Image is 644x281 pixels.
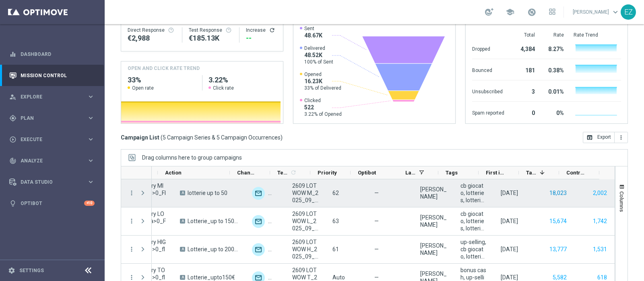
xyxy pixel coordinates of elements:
span: Lotterie_up to 20000 Sisal Points [188,246,238,253]
span: Opened [304,71,341,78]
div: 26 Sep 2025, Friday [501,274,518,281]
span: A [180,275,185,280]
button: 15,674 [549,216,568,226]
span: Action [165,170,182,176]
span: 33% of Delivered [304,85,341,91]
i: settings [8,267,15,274]
div: Analyze [9,157,87,164]
i: refresh [290,169,297,176]
span: 2609 LOTWOW H_2025_09_26 [292,238,319,260]
div: marco Maccarrone [420,186,447,200]
div: Unsubscribed [472,84,504,97]
span: Click rate [213,85,234,91]
div: Direct Response [128,27,175,33]
div: 0.01% [545,84,564,97]
div: Data Studio keyboard_arrow_right [9,179,95,185]
button: more_vert [615,132,628,143]
button: 13,777 [549,244,568,254]
div: 4,384 [514,42,535,55]
div: Spam reported [472,106,504,119]
span: — [374,217,379,225]
i: more_vert [618,134,624,141]
span: Lotterie_upto150€ [188,274,235,281]
button: track_changes Analyze keyboard_arrow_right [9,158,95,164]
i: keyboard_arrow_right [87,114,95,122]
span: Plan [21,116,87,121]
img: Optimail [252,215,265,228]
div: Other [268,215,281,228]
span: lotterie up to 50 [188,189,227,197]
div: +10 [84,201,95,206]
button: refresh [269,27,275,33]
span: ( [161,134,163,141]
i: play_circle_outline [9,136,17,143]
button: more_vert [128,217,135,225]
i: keyboard_arrow_right [87,93,95,101]
button: play_circle_outline Execute keyboard_arrow_right [9,136,95,143]
span: 61 [332,246,339,252]
div: Data Studio [9,178,87,186]
a: Optibot [21,193,84,214]
button: equalizer Dashboard [9,51,95,57]
div: 181 [514,63,535,76]
span: — [374,189,379,197]
div: €2,988 [128,33,175,43]
img: Optimail [252,243,265,256]
span: 522 [304,104,342,111]
i: keyboard_arrow_right [87,135,95,143]
span: 63 [332,218,339,224]
div: Row Groups [142,154,242,161]
span: Sent [304,25,322,32]
div: Rate [545,32,564,38]
span: — [374,246,379,253]
div: EZ [621,4,636,20]
button: 2,002 [592,188,608,198]
i: track_changes [9,157,17,164]
img: Optimail [252,187,265,200]
h2: 3.22% [208,75,277,85]
span: Execute [21,137,87,142]
span: Clicked [304,97,342,104]
div: Other [268,187,281,200]
span: 62 [332,190,339,196]
img: Other [268,243,281,256]
a: Dashboard [21,43,95,65]
button: lightbulb Optibot +10 [9,200,95,207]
button: open_in_browser Export [583,132,615,143]
div: Total [514,32,535,38]
span: Templates [277,170,289,176]
span: Explore [21,94,87,99]
span: A [180,191,185,195]
span: 100% of Sent [304,59,333,65]
div: 3 [514,84,535,97]
span: cb giocato, lotteries, lotterie, up selling, talent [460,182,487,204]
button: more_vert [128,189,135,197]
span: Columns [619,191,625,212]
button: more_vert [128,274,135,281]
span: 5 Campaign Series & 5 Campaign Occurrences [163,134,281,141]
button: 1,531 [592,244,608,254]
span: 48.67K [304,32,322,39]
a: Settings [19,268,44,273]
div: Press SPACE to select this row. [121,207,152,236]
span: Optibot [358,170,376,176]
h2: 33% [128,75,196,85]
div: gps_fixed Plan keyboard_arrow_right [9,115,95,121]
div: Mission Control [9,65,95,86]
span: Tags [446,170,458,176]
i: open_in_browser [586,134,593,141]
button: 1,742 [592,216,608,226]
div: €185,128 [189,33,233,43]
div: 8.27% [545,42,564,55]
span: 16.23K [304,78,341,85]
span: up-selling, cb giocato, lotteries, sisal points, talent [460,238,487,260]
h3: Campaign List [121,134,283,141]
span: Targeted Customers [526,170,537,176]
